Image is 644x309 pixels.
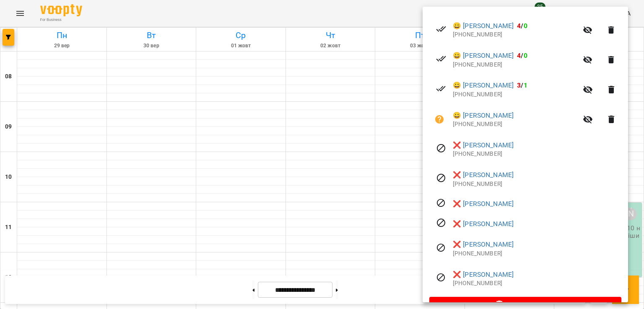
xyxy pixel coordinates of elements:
[524,51,527,59] span: 0
[453,279,621,288] p: [PHONE_NUMBER]
[453,250,621,258] p: [PHONE_NUMBER]
[453,270,514,280] a: ❌ [PERSON_NAME]
[517,22,527,30] b: /
[453,51,514,61] a: 😀 [PERSON_NAME]
[453,120,578,129] p: [PHONE_NUMBER]
[453,21,514,31] a: 😀 [PERSON_NAME]
[436,84,446,94] svg: Візит сплачено
[436,143,446,153] svg: Візит скасовано
[453,239,514,250] a: ❌ [PERSON_NAME]
[436,198,446,208] svg: Візит скасовано
[436,243,446,253] svg: Візит скасовано
[453,31,578,39] p: [PHONE_NUMBER]
[453,111,514,121] a: 😀 [PERSON_NAME]
[517,51,527,59] b: /
[453,90,578,99] p: [PHONE_NUMBER]
[517,81,527,89] b: /
[453,140,514,150] a: ❌ [PERSON_NAME]
[436,24,446,34] svg: Візит сплачено
[453,170,514,180] a: ❌ [PERSON_NAME]
[436,218,446,228] svg: Візит скасовано
[517,81,521,89] span: 3
[524,22,527,30] span: 0
[453,61,578,69] p: [PHONE_NUMBER]
[453,219,514,229] a: ❌ [PERSON_NAME]
[436,173,446,183] svg: Візит скасовано
[429,109,449,129] button: Візит ще не сплачено. Додати оплату?
[524,81,527,89] span: 1
[453,199,514,209] a: ❌ [PERSON_NAME]
[517,22,521,30] span: 4
[436,273,446,283] svg: Візит скасовано
[436,54,446,64] svg: Візит сплачено
[517,51,521,59] span: 4
[453,80,514,90] a: 😀 [PERSON_NAME]
[453,150,621,158] p: [PHONE_NUMBER]
[453,180,621,188] p: [PHONE_NUMBER]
